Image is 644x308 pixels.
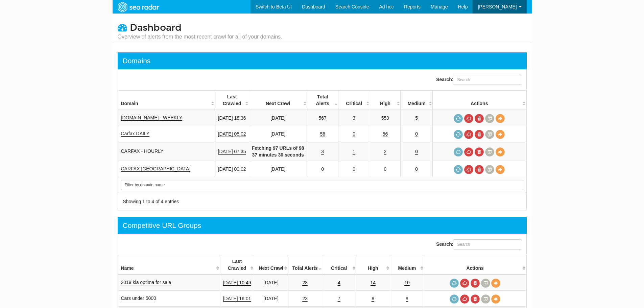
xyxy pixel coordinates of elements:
a: View Domain Overview [496,114,505,123]
a: CARFAX - HOURLY [121,148,164,154]
a: 56 [320,131,325,137]
a: 5 [415,115,418,121]
a: Request a crawl [450,279,459,288]
a: View Domain Overview [496,147,505,157]
th: Total Alerts: activate to sort column ascending [288,255,322,275]
small: Overview of alerts from the most recent crawl for all of your domains. [118,33,282,41]
a: 8 [406,296,408,302]
th: Medium: activate to sort column descending [390,255,424,275]
a: Cancel in-progress audit [460,279,469,288]
a: Cars under 5000 [121,295,156,301]
a: 0 [415,149,418,155]
a: [DATE] 10:49 [223,280,251,286]
th: High: activate to sort column descending [370,91,401,110]
a: Delete most recent audit [471,279,480,288]
th: Domain: activate to sort column ascending [118,91,215,110]
a: Cancel in-progress audit [460,294,469,304]
a: Request a crawl [454,114,463,123]
a: 3 [353,115,355,121]
th: Name: activate to sort column ascending [118,255,220,275]
a: View Domain Overview [491,294,500,304]
a: View Domain Overview [496,165,505,174]
th: Next Crawl: activate to sort column descending [249,91,307,110]
a: 559 [381,115,389,121]
a: 2 [384,149,387,155]
span: Help [458,4,468,9]
a: 0 [384,166,387,172]
a: 2019 kia optima for sale [121,280,171,285]
a: Crawl History [481,294,490,304]
a: [DATE] 05:02 [218,131,246,137]
a: 28 [302,280,308,286]
a: 0 [353,131,355,137]
a: Request a crawl [450,294,459,304]
i:  [118,23,127,32]
a: Request a crawl [454,130,463,139]
a: View Domain Overview [491,279,500,288]
a: Delete most recent audit [475,165,484,174]
th: Critical: activate to sort column descending [322,255,356,275]
th: Actions: activate to sort column ascending [424,255,526,275]
a: Delete most recent audit [471,294,480,304]
th: Last Crawled: activate to sort column descending [220,255,254,275]
a: 567 [319,115,327,121]
a: 0 [321,166,324,172]
a: 0 [415,131,418,137]
a: 4 [338,280,340,286]
a: Crawl History [485,114,494,123]
th: Total Alerts: activate to sort column ascending [307,91,338,110]
a: View Domain Overview [496,130,505,139]
a: Delete most recent audit [475,147,484,157]
a: [DATE] 07:35 [218,149,246,155]
a: 23 [302,296,308,302]
a: CARFAX [GEOGRAPHIC_DATA] [121,166,191,172]
a: 0 [415,166,418,172]
a: Cancel in-progress audit [464,165,473,174]
a: 0 [353,166,355,172]
div: Domains [123,56,151,66]
a: [DATE] 18:36 [218,115,246,121]
span: Dashboard [130,22,182,33]
a: Request a crawl [454,165,463,174]
span: [PERSON_NAME] [478,4,517,9]
a: Carfax DAILY [121,131,150,137]
span: Reports [404,4,421,9]
a: 56 [383,131,388,137]
a: [DATE] 16:01 [223,296,251,302]
span: Search Console [335,4,369,9]
a: 10 [404,280,410,286]
div: Showing 1 to 4 of 4 entries [123,198,314,205]
a: 8 [372,296,374,302]
th: Critical: activate to sort column descending [338,91,370,110]
th: High: activate to sort column descending [356,255,390,275]
a: Delete most recent audit [475,130,484,139]
td: [DATE] [254,291,288,307]
a: 3 [321,149,324,155]
a: Crawl History [485,147,494,157]
input: Search: [454,239,521,250]
a: Crawl History [481,279,490,288]
a: Cancel in-progress audit [464,147,473,157]
th: Next Crawl: activate to sort column descending [254,255,288,275]
span: Ad hoc [379,4,394,9]
a: [DATE] 00:02 [218,166,246,172]
a: 14 [371,280,376,286]
a: 7 [338,296,340,302]
a: Request a crawl [454,147,463,157]
input: Search [121,180,523,190]
th: Last Crawled: activate to sort column descending [215,91,249,110]
label: Search: [436,75,521,85]
a: 1 [353,149,355,155]
th: Actions: activate to sort column ascending [433,91,526,110]
a: Cancel in-progress audit [464,130,473,139]
span: Manage [431,4,448,9]
a: Crawl History [485,130,494,139]
img: SEORadar [115,1,162,13]
td: [DATE] [249,161,307,177]
td: [DATE] [254,275,288,291]
a: [DOMAIN_NAME] - WEEKLY [121,115,183,121]
td: [DATE] [249,110,307,126]
input: Search: [454,75,521,85]
strong: Fetching 97 URLs of 98 37 minutes 30 seconds [252,145,304,158]
a: Delete most recent audit [475,114,484,123]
